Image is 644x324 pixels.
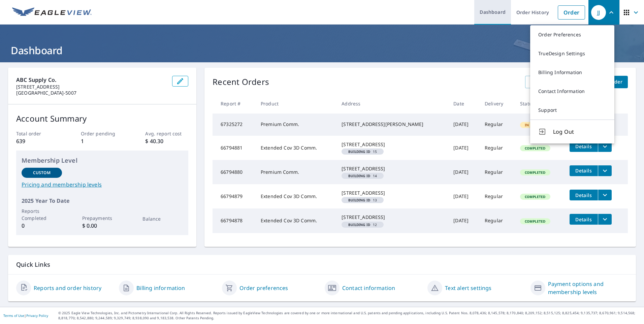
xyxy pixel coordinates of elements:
td: Premium Comm. [255,114,336,136]
p: Reports Completed [22,207,62,222]
button: filesDropdownBtn-66794879 [598,190,612,200]
span: Details [574,143,594,150]
span: Log Out [553,128,606,136]
div: [STREET_ADDRESS] [342,190,443,196]
button: filesDropdownBtn-66794878 [598,214,612,225]
h1: Dashboard [8,43,636,57]
th: Address [336,94,448,114]
span: Completed [521,194,549,199]
td: Regular [479,184,515,208]
th: Delivery [479,94,515,114]
div: [STREET_ADDRESS][PERSON_NAME] [342,121,443,128]
a: Order Preferences [530,25,614,44]
td: Extended Cov 3D Comm. [255,208,336,233]
td: 66794879 [213,184,255,208]
p: | [3,314,48,318]
div: [STREET_ADDRESS] [342,214,443,221]
span: Completed [521,146,549,151]
td: Regular [479,136,515,160]
button: detailsBtn-66794880 [570,165,598,176]
p: Balance [142,215,183,222]
p: $ 0.00 [82,222,123,230]
a: Support [530,101,614,120]
a: View All Orders [525,76,573,88]
a: Privacy Policy [26,313,48,318]
a: Payment options and membership levels [548,280,628,296]
span: 13 [344,198,381,202]
em: Building ID [348,198,370,202]
span: Details [574,192,594,198]
td: Extended Cov 3D Comm. [255,184,336,208]
p: ABC Supply Co. [16,76,167,84]
a: TrueDesign Settings [530,44,614,63]
p: 639 [16,137,59,145]
em: Building ID [348,150,370,153]
span: 14 [344,174,381,177]
p: Custom [33,170,51,176]
td: 66794880 [213,160,255,184]
span: In Process [521,123,550,127]
p: Total order [16,130,59,137]
td: [DATE] [448,114,479,136]
td: Regular [479,114,515,136]
th: Date [448,94,479,114]
a: Order preferences [239,284,288,292]
span: 12 [344,223,381,226]
a: Terms of Use [3,313,24,318]
img: EV Logo [12,7,92,18]
p: 1 [81,137,124,145]
span: Details [574,216,594,223]
td: 67325272 [213,114,255,136]
p: Avg. report cost [145,130,188,137]
p: Quick Links [16,260,628,269]
button: detailsBtn-66794878 [570,214,598,225]
p: [STREET_ADDRESS] [16,84,167,90]
p: © 2025 Eagle View Technologies, Inc. and Pictometry International Corp. All Rights Reserved. Repo... [58,311,641,321]
a: Text alert settings [445,284,491,292]
p: Order pending [81,130,124,137]
td: [DATE] [448,160,479,184]
a: Contact Information [530,82,614,101]
button: detailsBtn-66794881 [570,141,598,152]
span: 15 [344,150,381,153]
td: 66794878 [213,208,255,233]
td: [DATE] [448,184,479,208]
div: [STREET_ADDRESS] [342,165,443,172]
p: Prepayments [82,215,123,222]
button: detailsBtn-66794879 [570,190,598,200]
p: Recent Orders [213,76,269,88]
em: Building ID [348,174,370,177]
td: Premium Comm. [255,160,336,184]
td: [DATE] [448,136,479,160]
th: Report # [213,94,255,114]
em: Building ID [348,223,370,226]
a: Billing Information [530,63,614,82]
p: Membership Level [22,156,183,165]
td: Regular [479,208,515,233]
td: Regular [479,160,515,184]
span: Completed [521,219,549,224]
td: Extended Cov 3D Comm. [255,136,336,160]
th: Status [515,94,564,114]
button: filesDropdownBtn-66794880 [598,165,612,176]
p: 0 [22,222,62,230]
p: 2025 Year To Date [22,197,183,205]
p: $ 40.30 [145,137,188,145]
th: Product [255,94,336,114]
a: Reports and order history [34,284,101,292]
div: JJ [591,5,606,20]
span: Details [574,167,594,174]
a: Pricing and membership levels [22,181,183,189]
a: Order [558,5,585,20]
a: Billing information [136,284,185,292]
td: 66794881 [213,136,255,160]
button: Log Out [530,120,614,143]
td: [DATE] [448,208,479,233]
a: Contact information [342,284,395,292]
button: filesDropdownBtn-66794881 [598,141,612,152]
span: Completed [521,170,549,175]
p: [GEOGRAPHIC_DATA]-5007 [16,90,167,96]
p: Account Summary [16,112,188,125]
div: [STREET_ADDRESS] [342,141,443,148]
